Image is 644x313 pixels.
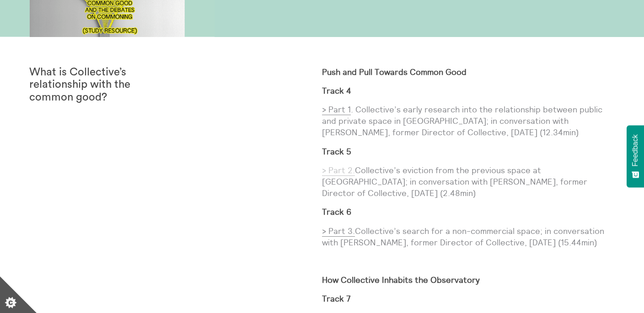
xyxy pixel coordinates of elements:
[627,125,644,187] button: Feedback - Show survey
[322,165,355,176] a: > Part 2.
[322,104,351,115] a: > Part 1
[322,225,615,248] p: Collective’s search for a non-commercial space; in conversation with [PERSON_NAME], former Direct...
[631,134,639,166] span: Feedback
[322,226,355,237] a: > Part 3.
[29,67,130,103] strong: What is Collective’s relationship with the common good?
[322,275,480,285] strong: How Collective Inhabits the Observatory
[322,164,615,199] p: Collective’s eviction from the previous space at [GEOGRAPHIC_DATA]; in conversation with [PERSON_...
[322,207,351,217] strong: Track 6
[322,85,351,96] strong: Track 4
[322,104,615,138] p: . Collective’s early research into the relationship between public and private space in [GEOGRAPH...
[322,146,351,157] strong: Track 5
[322,293,350,304] strong: Track 7
[322,67,467,77] strong: Push and Pull Towards Common Good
